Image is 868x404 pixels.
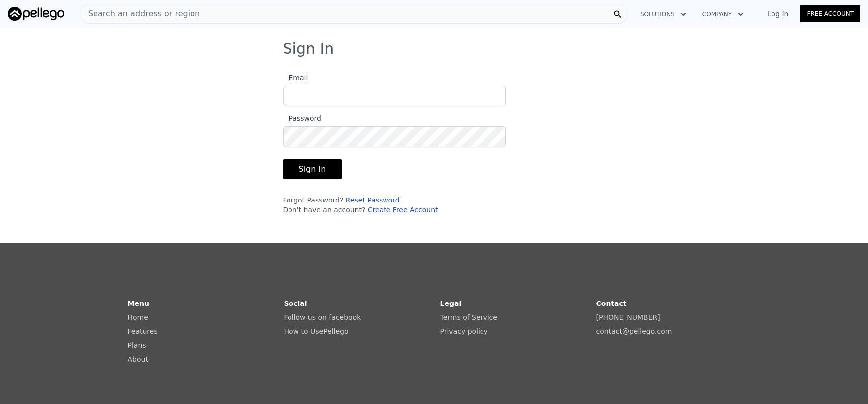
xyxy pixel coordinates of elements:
input: Email [283,86,506,106]
button: Solutions [632,5,694,23]
strong: Legal [440,300,462,307]
button: Company [694,5,752,23]
a: Follow us on facebook [284,313,361,321]
a: Privacy policy [440,327,488,335]
a: Plans [128,341,146,349]
input: Password [283,126,506,147]
a: [PHONE_NUMBER] [596,313,660,321]
a: Free Account [800,5,860,22]
a: About [128,355,148,363]
a: How to UsePellego [284,327,349,335]
button: Sign In [283,159,342,179]
span: Password [283,114,321,122]
span: Search an address or region [80,8,200,20]
strong: Social [284,300,307,307]
strong: Menu [128,300,149,307]
a: Log In [756,9,800,19]
h3: Sign In [283,40,585,58]
a: Home [128,313,148,321]
a: Terms of Service [440,313,497,321]
a: contact@pellego.com [596,327,672,335]
span: Email [283,74,308,82]
strong: Contact [596,300,627,307]
a: Create Free Account [368,206,438,214]
a: Features [128,327,158,335]
a: Reset Password [346,196,400,204]
img: Pellego [8,7,64,21]
div: Forgot Password? Don't have an account? [283,195,506,215]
